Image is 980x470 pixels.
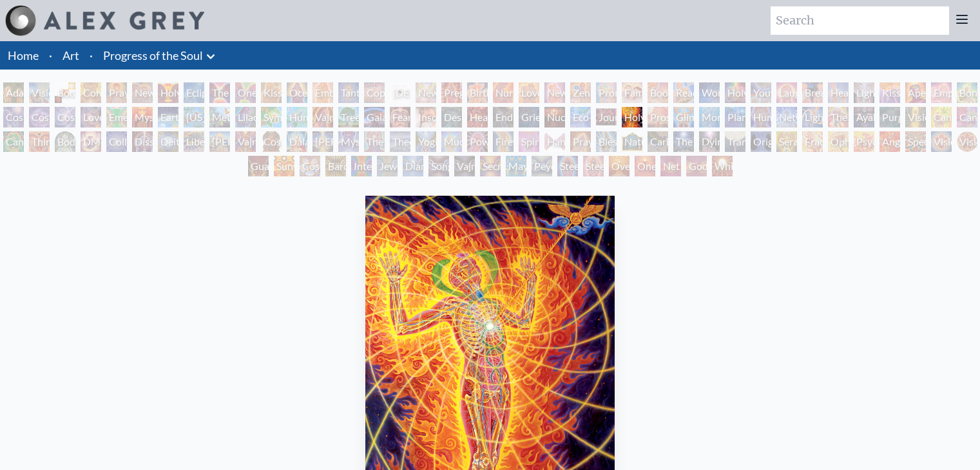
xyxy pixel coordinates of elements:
[132,131,153,152] div: Dissectional Art for Tool's Lateralus CD
[103,46,203,64] a: Progress of the Soul
[725,82,745,103] div: Holy Family
[725,107,745,127] div: Planetary Prayers
[84,41,98,70] li: ·
[248,156,269,176] div: Guardian of Infinite Vision
[673,107,694,127] div: Glimpsing the Empyrean
[493,107,514,127] div: Endarkenment
[828,107,849,127] div: The Shulgins and their Alchemical Angels
[81,82,101,103] div: Contemplation
[416,131,436,152] div: Yogi & the Möbius Sphere
[209,82,230,103] div: The Kiss
[712,156,733,176] div: White Light
[454,156,475,176] div: Vajra Being
[751,107,771,127] div: Human Geometry
[184,82,204,103] div: Eclipse
[441,107,462,127] div: Despair
[828,82,849,103] div: Healing
[55,131,75,152] div: Body/Mind as a Vibratory Field of Energy
[8,48,39,62] a: Home
[287,131,307,152] div: Dalai Lama
[957,82,977,103] div: Bond
[570,107,591,127] div: Eco-Atlas
[854,82,874,103] div: Lightweaver
[364,82,385,103] div: Copulating
[931,107,952,127] div: Cannabis Mudra
[81,131,101,152] div: DMT - The Spirit Molecule
[751,82,771,103] div: Young & Old
[931,82,952,103] div: Empowerment
[622,131,642,152] div: Nature of Mind
[312,107,333,127] div: Vajra Horse
[467,131,488,152] div: Power to the Peaceful
[158,82,178,103] div: Holy Grail
[854,107,874,127] div: Ayahuasca Visitation
[62,46,79,64] a: Art
[905,107,926,127] div: Vision Tree
[519,107,539,127] div: Grieving
[776,82,797,103] div: Laughing Man
[686,156,707,176] div: Godself
[506,156,526,176] div: Mayan Being
[493,131,514,152] div: Firewalking
[557,156,578,176] div: Steeplehead 1
[725,131,745,152] div: Transfiguration
[596,107,617,127] div: Journey of the Wounded Healer
[751,131,771,152] div: Original Face
[519,131,539,152] div: Spirit Animates the Flesh
[261,107,282,127] div: Symbiosis: Gall Wasp & Oak Tree
[957,131,977,152] div: Vision [PERSON_NAME]
[158,107,178,127] div: Earth Energies
[609,156,629,176] div: Oversoul
[879,82,900,103] div: Kiss of the [MEDICAL_DATA]
[544,131,565,152] div: Hands that See
[132,107,153,127] div: Mysteriosa 2
[351,156,372,176] div: Interbeing
[428,156,449,176] div: Song of Vajra Being
[184,131,204,152] div: Liberation Through Seeing
[441,131,462,152] div: Mudra
[622,107,642,127] div: Holy Fire
[364,107,385,127] div: Gaia
[44,41,57,70] li: ·
[802,107,823,127] div: Lightworker
[235,107,256,127] div: Lilacs
[648,82,668,103] div: Boo-boo
[648,131,668,152] div: Caring
[390,131,410,152] div: Theologue
[699,131,720,152] div: Dying
[416,107,436,127] div: Insomnia
[648,107,668,127] div: Prostration
[660,156,681,176] div: Net of Being
[583,156,604,176] div: Steeplehead 2
[377,156,398,176] div: Jewel Being
[879,107,900,127] div: Purging
[570,131,591,152] div: Praying Hands
[235,82,256,103] div: One Taste
[416,82,436,103] div: Newborn
[287,82,307,103] div: Ocean of Love Bliss
[879,131,900,152] div: Angel Skin
[261,131,282,152] div: Cosmic [DEMOGRAPHIC_DATA]
[467,107,488,127] div: Headache
[931,131,952,152] div: Vision Crystal
[3,131,24,152] div: Cannabacchus
[776,107,797,127] div: Networks
[106,107,127,127] div: Emerald Grail
[261,82,282,103] div: Kissing
[441,82,462,103] div: Pregnancy
[3,107,24,127] div: Cosmic Creativity
[312,82,333,103] div: Embracing
[300,156,320,176] div: Cosmic Elf
[467,82,488,103] div: Birth
[544,82,565,103] div: New Family
[544,107,565,127] div: Nuclear Crucifixion
[596,131,617,152] div: Blessing Hand
[905,82,926,103] div: Aperture
[957,107,977,127] div: Cannabis Sutra
[802,131,823,152] div: Fractal Eyes
[364,131,385,152] div: The Seer
[771,6,949,35] input: Search
[81,107,101,127] div: Love is a Cosmic Force
[570,82,591,103] div: Zena Lotus
[325,156,346,176] div: Bardo Being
